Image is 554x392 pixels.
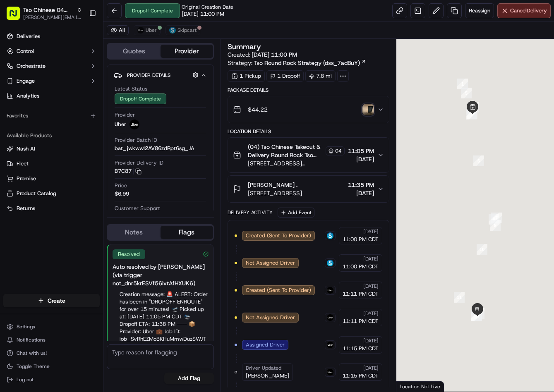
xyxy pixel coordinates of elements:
img: uber-new-logo.jpeg [327,287,333,294]
div: Available Products [3,129,100,142]
span: Not Assigned Driver [246,259,295,267]
span: Provider Details [127,72,170,79]
span: Engage [17,77,35,85]
span: [DATE] 11:00 PM [182,10,224,18]
span: Reassign [469,7,490,14]
span: Provider Delivery ID [115,159,163,167]
span: [DATE] [363,283,379,289]
span: Settings [17,323,35,330]
span: Promise [17,175,36,182]
span: Assigned Driver [246,341,285,349]
div: 4 [467,108,477,119]
div: 6 [473,155,484,166]
button: Provider [161,45,213,58]
button: [PERSON_NAME] .[STREET_ADDRESS]11:35 PM[DATE] [228,176,389,202]
img: uber-new-logo.jpeg [327,369,333,375]
span: [DATE] [363,310,379,317]
button: Control [3,45,100,58]
img: profile_skipcart_partner.png [169,27,176,33]
button: Returns [3,202,100,215]
span: Created (Sent To Provider) [246,287,311,294]
button: Engage [3,74,100,88]
div: 5 [461,88,472,98]
span: Product Catalog [17,190,56,197]
button: Create [3,294,100,307]
div: Location Not Live [396,381,444,392]
img: photo_proof_of_delivery image [362,104,374,115]
div: Delivery Activity [228,209,273,216]
span: 11:05 PM [348,147,374,155]
div: Strategy: [228,59,366,67]
span: Uber [146,27,157,33]
span: [STREET_ADDRESS][PERSON_NAME] [248,159,345,167]
div: 7.8 mi [305,70,336,82]
button: (04) Tso Chinese Takeout & Delivery Round Rock Tso Chinese Round Rock Manager04[STREET_ADDRESS][P... [228,138,389,172]
img: profile_skipcart_partner.png [327,260,333,266]
span: [PERSON_NAME] . [248,181,297,189]
span: Provider [115,111,135,119]
button: All [107,25,129,35]
a: Returns [7,205,96,212]
div: 1 [457,79,468,89]
div: 3 [466,109,477,120]
span: Fleet [17,160,29,167]
button: Toggle Theme [3,361,100,372]
button: Product Catalog [3,187,100,200]
span: Customer Support [115,205,160,212]
span: [STREET_ADDRESS] [248,189,302,197]
span: Analytics [17,92,39,100]
div: 10 [477,244,487,255]
span: Returns [17,205,35,212]
span: Cancel Delivery [510,7,547,14]
span: bat_jwkwwl2AV86zdRpt6sg_JA [115,145,194,152]
button: Orchestrate [3,60,100,73]
span: Not Assigned Driver [246,314,295,321]
span: [DATE] [363,337,379,344]
button: Quotes [108,45,161,58]
button: Reassign [465,3,494,18]
span: 11:11 PM CDT [343,290,379,298]
a: Product Catalog [7,190,96,197]
span: Chat with us! [17,350,47,356]
span: 11:00 PM CDT [343,236,379,243]
span: 11:35 PM [348,181,374,189]
div: 11 [454,292,465,303]
span: [PERSON_NAME] [246,372,289,380]
button: Notes [108,226,161,239]
div: Auto resolved by [PERSON_NAME] (via trigger not_dnr5krESVf56ivtAfHXUK6) [113,263,209,287]
div: Location Details [228,128,389,135]
span: Tso Round Rock Strategy (dss_7adBuY) [254,59,360,67]
span: Control [17,48,34,55]
span: Deliveries [17,33,40,40]
img: profile_skipcart_partner.png [327,232,333,239]
span: 11:00 PM CDT [343,263,379,270]
button: Skipcart [165,25,200,35]
a: Analytics [3,89,100,103]
span: Original Creation Date [182,4,233,10]
button: Notifications [3,334,100,346]
a: Fleet [7,160,96,167]
button: Log out [3,374,100,385]
div: 14 [471,311,482,321]
img: uber-new-logo.jpeg [130,120,139,129]
span: 11:11 PM CDT [343,318,379,325]
span: [DATE] [363,228,379,235]
span: [DATE] 11:00 PM [252,51,297,58]
button: Uber [134,25,161,35]
span: Price [115,182,127,189]
button: Tso Chinese 04 Round Rock [23,6,73,14]
span: Log out [17,376,34,383]
span: Uber [115,121,126,128]
span: [DATE] [348,189,374,197]
a: Promise [7,175,96,182]
button: Settings [3,321,100,332]
div: 9 [490,220,501,231]
a: Tso Round Rock Strategy (dss_7adBuY) [254,59,366,67]
div: 1 Dropoff [266,70,304,82]
img: uber-new-logo.jpeg [137,27,144,33]
button: Flags [161,226,213,239]
span: Notifications [17,337,46,343]
span: Orchestrate [17,62,46,70]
